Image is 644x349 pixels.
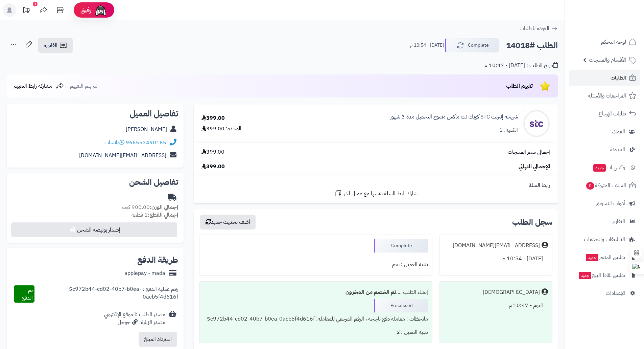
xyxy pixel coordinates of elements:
span: العودة للطلبات [520,24,549,32]
h2: الطلب #14018 [506,39,558,52]
span: أدوات التسويق [596,199,625,208]
a: الفاتورة [38,38,73,53]
a: الإعدادات [569,285,640,301]
a: العودة للطلبات [520,24,558,32]
button: استرداد المبلغ [139,332,177,347]
div: تاريخ الطلب : [DATE] - 10:47 م [484,62,558,69]
h3: سجل الطلب [512,218,552,226]
span: جديد [586,254,598,261]
div: applepay - mada [124,269,165,277]
a: تطبيق نقاط البيعجديد [569,267,640,283]
span: التقارير [612,217,625,226]
a: تطبيق المتجرجديد [569,249,640,265]
span: رفيق [80,6,91,14]
small: [DATE] - 10:54 م [410,42,444,49]
span: 399.00 [201,148,224,156]
h2: طريقة الدفع [137,256,178,264]
span: تقييم الطلب [506,82,533,90]
div: اليوم - 10:47 م [444,299,548,312]
a: شارك رابط السلة نفسها مع عميل آخر [334,189,418,198]
div: مصدر الطلب :الموقع الإلكتروني [104,311,165,326]
span: إجمالي سعر المنتجات [508,148,550,156]
div: تنبيه العميل : نعم [204,258,428,271]
h2: تفاصيل العميل [12,110,178,118]
button: أضف تحديث جديد [200,215,256,230]
span: المدونة [610,145,625,154]
img: logo-2.png [598,18,638,32]
a: التطبيقات والخدمات [569,231,640,247]
span: جديد [579,272,591,279]
span: 399.00 [201,163,225,171]
h2: تفاصيل الشحن [12,178,178,186]
span: تطبيق نقاط البيع [578,270,625,280]
a: العملاء [569,124,640,140]
a: المراجعات والأسئلة [569,88,640,104]
div: رقم عملية الدفع : 5c972b44-cd02-40b7-b0ea-0acb5f4d616f [34,285,178,303]
button: إصدار بوليصة الشحن [11,222,177,237]
div: ملاحظات : معاملة دفع ناجحة ، الرقم المرجعي للمعاملة: 5c972b44-cd02-40b7-b0ea-0acb5f4d616f [204,312,428,326]
span: طلبات الإرجاع [599,109,626,118]
a: السلات المتروكة0 [569,177,640,194]
span: الأقسام والمنتجات [589,55,626,65]
b: تم الخصم من المخزون [345,288,396,296]
strong: إجمالي الوزن: [150,203,178,211]
div: الكمية: 1 [499,126,518,134]
span: وآتس آب [593,163,625,172]
a: وآتس آبجديد [569,159,640,176]
span: تطبيق المتجر [585,253,625,262]
a: أدوات التسويق [569,195,640,212]
a: مشاركة رابط التقييم [14,82,64,90]
div: Complete [374,239,428,253]
span: المراجعات والأسئلة [588,91,626,101]
div: [EMAIL_ADDRESS][DOMAIN_NAME] [453,242,540,249]
a: الطلبات [569,70,640,86]
div: مصدر الزيارة: جوجل [104,319,165,326]
a: التقارير [569,213,640,230]
div: Processed [374,299,428,312]
small: 1 قطعة [132,211,178,219]
span: السلات المتروكة [586,181,626,190]
span: العملاء [612,127,625,136]
a: [EMAIL_ADDRESS][DOMAIN_NAME] [79,151,166,159]
div: [DEMOGRAPHIC_DATA] [483,288,540,296]
strong: إجمالي القطع: [148,211,178,219]
span: جديد [593,164,606,172]
span: مشاركة رابط التقييم [14,82,52,90]
div: إنشاء الطلب .... [204,286,428,299]
span: الفاتورة [44,41,57,49]
span: الطلبات [611,73,626,83]
a: لوحة التحكم [569,34,640,50]
span: الإجمالي النهائي [519,163,550,171]
span: الإعدادات [606,288,625,298]
a: المدونة [569,141,640,158]
small: 900.00 كجم [121,203,178,211]
span: 0 [586,182,594,190]
div: الوحدة: 399.00 [201,125,241,133]
a: 966553490185 [126,138,166,147]
div: 399.00 [201,114,225,122]
span: شارك رابط السلة نفسها مع عميل آخر [344,190,418,198]
div: [DATE] - 10:54 م [444,252,548,265]
div: رابط السلة [196,181,555,189]
a: شريحة إنترنت STC كويك نت ماكس مفتوح التحميل مدة 3 شهور [390,113,518,121]
a: تحديثات المنصة [18,3,35,19]
button: Complete [445,38,499,52]
span: لم يتم التقييم [70,82,97,90]
div: 1 [33,2,38,6]
a: [PERSON_NAME] [126,125,167,133]
a: طلبات الإرجاع [569,106,640,122]
div: تنبيه العميل : لا [204,326,428,339]
span: لوحة التحكم [601,37,626,47]
span: تم الدفع [22,286,33,302]
a: واتساب [104,138,124,147]
span: التطبيقات والخدمات [584,235,625,244]
img: ai-face.png [94,3,108,17]
img: 1674765483-WhatsApp%20Image%202023-01-26%20at%2011.37.29%20PM-90x90.jpeg [523,110,550,137]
